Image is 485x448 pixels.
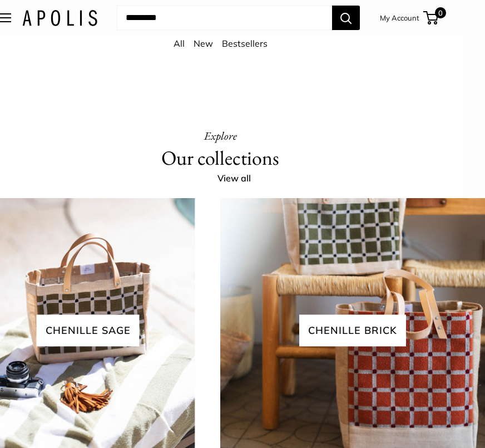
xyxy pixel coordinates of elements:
[424,11,438,24] a: 0
[174,38,185,49] a: All
[299,314,406,346] span: chenille brick
[222,38,268,49] a: Bestsellers
[117,6,332,30] input: Search...
[380,11,419,24] a: My Account
[194,38,213,49] a: New
[435,7,446,18] span: 0
[204,126,237,146] h3: Explore
[332,6,360,30] button: Search
[217,170,263,187] a: View all
[37,314,140,346] span: Chenille sage
[22,10,97,26] img: Apolis
[161,146,279,170] h2: Our collections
